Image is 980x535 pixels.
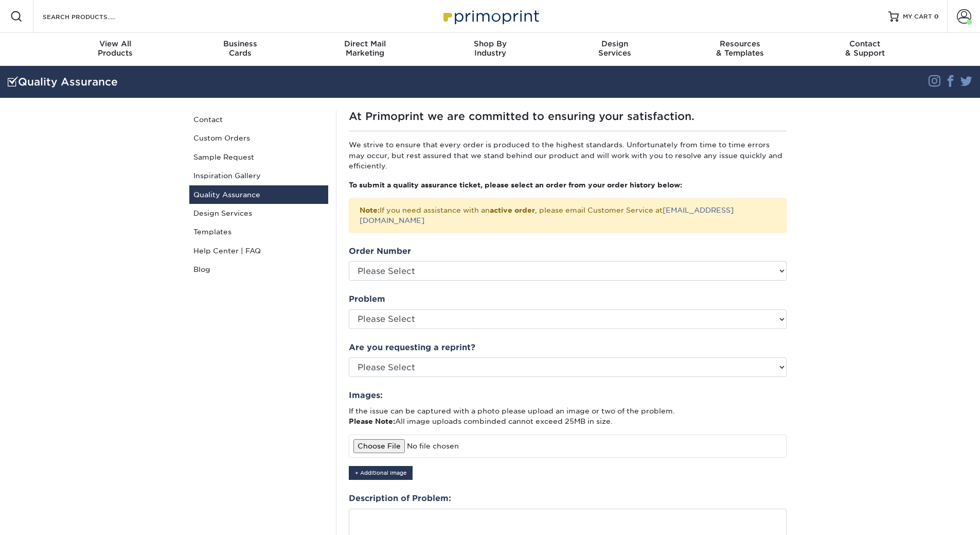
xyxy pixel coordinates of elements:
a: DesignServices [553,33,678,66]
strong: Images: [349,390,383,400]
button: + Additional Image [349,466,413,480]
a: Inspiration Gallery [189,166,328,185]
img: Primoprint [439,5,542,27]
span: Contact [803,39,928,48]
span: Resources [678,39,803,48]
div: Products [53,39,178,58]
span: Design [553,39,678,48]
strong: Please Note: [349,417,395,425]
a: Help Center | FAQ [189,241,328,260]
strong: Order Number [349,246,411,256]
div: & Templates [678,39,803,58]
h1: At Primoprint we are committed to ensuring your satisfaction. [349,110,787,123]
div: If you need assistance with an , please email Customer Service at [349,198,787,233]
span: Shop By [427,39,553,48]
a: Design Services [189,204,328,222]
a: Shop ByIndustry [427,33,553,66]
a: Resources& Templates [678,33,803,66]
div: Services [553,39,678,58]
div: & Support [803,39,928,58]
a: Templates [189,222,328,241]
p: We strive to ensure that every order is produced to the highest standards. Unfortunately from tim... [349,140,787,171]
div: Cards [177,39,302,58]
a: Contact& Support [803,33,928,66]
strong: Note: [360,206,380,214]
input: SEARCH PRODUCTS..... [42,10,142,23]
b: active order [490,206,535,214]
div: Industry [427,39,553,58]
strong: Description of Problem: [349,493,451,503]
a: Contact [189,110,328,129]
div: Marketing [302,39,427,58]
strong: Problem [349,294,385,304]
a: Quality Assurance [189,185,328,204]
a: BusinessCards [177,33,302,66]
span: Business [177,39,302,48]
span: View All [53,39,178,48]
strong: Are you requesting a reprint? [349,342,475,352]
a: Custom Orders [189,129,328,147]
span: Direct Mail [302,39,427,48]
span: 0 [934,13,939,20]
a: View AllProducts [53,33,178,66]
span: MY CART [903,12,932,21]
p: If the issue can be captured with a photo please upload an image or two of the problem. All image... [349,406,787,427]
a: Direct MailMarketing [302,33,427,66]
a: Sample Request [189,148,328,166]
strong: To submit a quality assurance ticket, please select an order from your order history below: [349,181,682,189]
a: Blog [189,260,328,279]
